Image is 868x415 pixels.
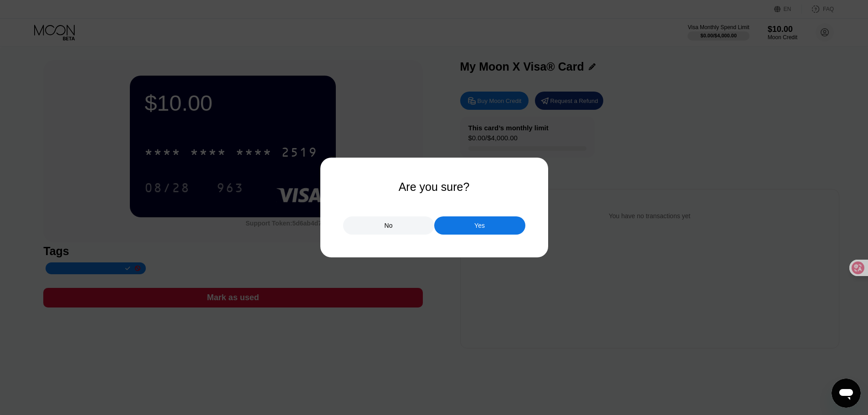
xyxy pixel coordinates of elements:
[343,216,434,235] div: No
[832,379,861,408] iframe: 启动消息传送窗口的按钮
[474,221,485,230] div: Yes
[399,180,470,194] div: Are you sure?
[385,221,393,230] div: No
[434,216,525,235] div: Yes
